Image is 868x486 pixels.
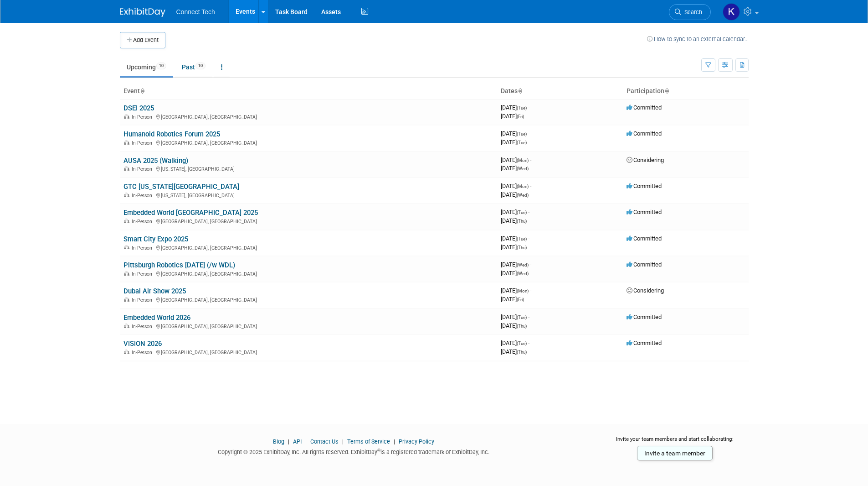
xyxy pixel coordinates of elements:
img: In-Person Event [124,245,129,250]
span: [DATE] [501,130,529,137]
span: (Tue) [517,131,527,136]
div: [GEOGRAPHIC_DATA], [GEOGRAPHIC_DATA] [123,322,493,329]
span: [DATE] [501,113,524,120]
span: (Tue) [517,105,527,110]
div: Copyright © 2025 ExhibitDay, Inc. All rights reserved. ExhibitDay is a registered trademark of Ex... [120,446,588,456]
span: - [528,209,529,215]
span: [DATE] [501,261,531,268]
span: [DATE] [501,270,529,277]
img: Kara Price [723,3,740,21]
a: How to sync to an external calendar... [647,36,749,42]
span: In-Person [132,350,155,355]
span: [DATE] [501,340,529,346]
a: Embedded World 2026 [123,314,190,322]
img: In-Person Event [124,219,129,223]
button: Add Event [120,32,165,48]
span: [DATE] [501,139,527,146]
div: [GEOGRAPHIC_DATA], [GEOGRAPHIC_DATA] [123,113,493,120]
span: | [391,438,397,445]
a: Sort by Start Date [518,87,522,94]
a: GTC [US_STATE][GEOGRAPHIC_DATA] [123,183,239,191]
a: Embedded World [GEOGRAPHIC_DATA] 2025 [123,209,258,217]
span: Considering [627,287,664,294]
span: Committed [627,261,662,268]
a: Terms of Service [347,438,390,445]
a: Upcoming10 [120,58,173,76]
a: AUSA 2025 (Walking) [123,157,188,165]
img: In-Person Event [124,166,129,171]
span: (Mon) [517,184,529,189]
span: - [528,235,529,242]
th: Participation [623,84,749,99]
th: Event [120,84,497,99]
span: - [530,261,531,268]
span: - [530,287,531,294]
img: In-Person Event [124,350,129,354]
sup: ® [377,448,380,453]
span: (Fri) [517,297,524,302]
span: [DATE] [501,217,527,224]
a: Sort by Event Name [140,87,144,94]
span: Committed [627,314,662,320]
a: Dubai Air Show 2025 [123,287,186,295]
span: (Tue) [517,315,527,320]
span: [DATE] [501,183,531,189]
span: 10 [156,63,166,69]
span: Committed [627,235,662,242]
span: Considering [627,157,664,163]
span: In-Person [132,324,155,329]
span: In-Person [132,166,155,172]
span: In-Person [132,245,155,251]
span: (Tue) [517,341,527,346]
span: [DATE] [501,322,527,329]
div: [GEOGRAPHIC_DATA], [GEOGRAPHIC_DATA] [123,217,493,225]
span: In-Person [132,140,155,146]
span: [DATE] [501,209,529,215]
span: Committed [627,104,662,111]
img: In-Person Event [124,324,129,328]
span: - [530,157,531,163]
span: In-Person [132,193,155,199]
span: 10 [195,63,205,69]
span: | [286,438,292,445]
span: [DATE] [501,235,529,242]
div: [US_STATE], [GEOGRAPHIC_DATA] [123,165,493,172]
div: [GEOGRAPHIC_DATA], [GEOGRAPHIC_DATA] [123,348,493,355]
a: Invite a team member [637,446,713,460]
span: (Thu) [517,219,527,224]
span: (Wed) [517,262,529,267]
a: Privacy Policy [399,438,434,445]
div: [GEOGRAPHIC_DATA], [GEOGRAPHIC_DATA] [123,139,493,146]
span: | [303,438,309,445]
span: (Thu) [517,350,527,355]
span: [DATE] [501,296,524,303]
span: Committed [627,183,662,189]
a: Smart City Expo 2025 [123,235,188,243]
img: In-Person Event [124,297,129,302]
span: [DATE] [501,348,527,355]
th: Dates [497,84,623,99]
span: In-Person [132,297,155,303]
div: [GEOGRAPHIC_DATA], [GEOGRAPHIC_DATA] [123,296,493,303]
div: [US_STATE], [GEOGRAPHIC_DATA] [123,191,493,199]
span: [DATE] [501,314,529,320]
span: In-Person [132,114,155,120]
span: Committed [627,209,662,215]
img: In-Person Event [124,140,129,145]
span: (Thu) [517,324,527,329]
a: Blog [273,438,284,445]
a: API [293,438,302,445]
span: - [528,314,529,320]
img: In-Person Event [124,114,129,119]
span: (Fri) [517,114,524,119]
span: (Mon) [517,288,529,293]
div: [GEOGRAPHIC_DATA], [GEOGRAPHIC_DATA] [123,244,493,251]
a: Contact Us [310,438,339,445]
span: - [528,130,529,137]
span: Search [681,9,702,16]
span: (Thu) [517,245,527,250]
a: VISION 2026 [123,340,162,348]
a: Pittsburgh Robotics [DATE] (/w WDL) [123,261,235,269]
span: [DATE] [501,244,527,251]
span: (Tue) [517,236,527,241]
